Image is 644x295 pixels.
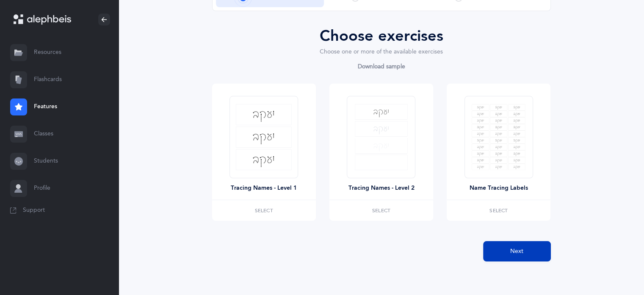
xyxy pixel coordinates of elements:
img: tracing-names-level-2.svg [355,104,408,170]
div: Name Tracing Labels [470,184,528,193]
span: Next [510,247,523,256]
img: name-tracing-labels.svg [472,104,526,171]
div: Tracing Names - Level 2 [348,184,414,193]
img: tracing-names-level-1.svg [236,104,292,170]
span: Support [23,206,45,215]
div: Tracing Names - Level 1 [231,184,297,193]
div: Choose one or more of the available exercises [212,48,551,56]
span: Select [372,208,390,213]
a: Download sample [357,63,406,73]
button: Next [483,241,551,261]
span: Select [489,208,508,213]
span: Select [255,208,273,213]
div: Choose exercises [212,25,551,48]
